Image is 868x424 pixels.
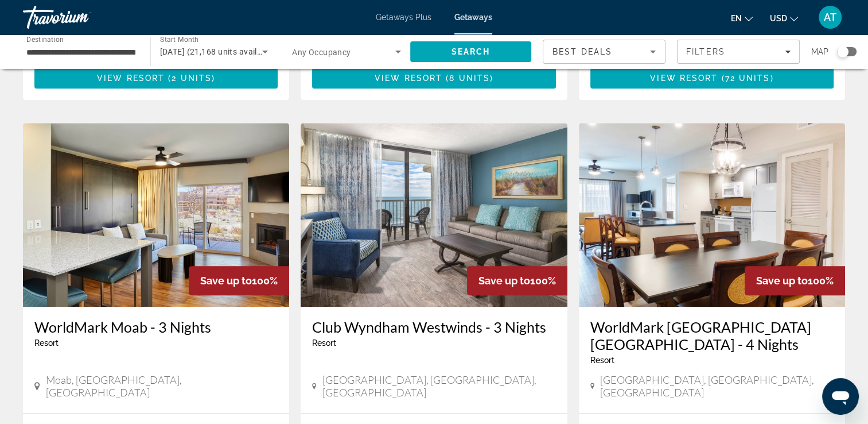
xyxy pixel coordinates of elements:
[160,47,277,56] span: [DATE] (21,168 units available)
[467,266,567,295] div: 100%
[165,74,215,83] span: ( )
[552,47,612,56] span: Best Deals
[725,74,770,83] span: 72 units
[376,13,431,22] a: Getaways Plus
[312,318,555,336] a: Club Wyndham Westwinds - 3 Nights
[292,48,351,57] span: Any Occupancy
[590,68,834,88] button: View Resort(72 units)
[442,74,493,83] span: ( )
[600,373,834,399] span: [GEOGRAPHIC_DATA], [GEOGRAPHIC_DATA], [GEOGRAPHIC_DATA]
[451,47,490,56] span: Search
[322,373,556,399] span: [GEOGRAPHIC_DATA], [GEOGRAPHIC_DATA], [GEOGRAPHIC_DATA]
[478,275,530,287] span: Save up to
[731,10,753,26] button: Change language
[23,123,289,307] img: WorldMark Moab - 3 Nights
[172,74,212,83] span: 2 units
[410,41,532,62] button: Search
[375,74,442,83] span: View Resort
[301,123,567,307] img: Club Wyndham Westwinds - 3 Nights
[590,318,834,353] a: WorldMark [GEOGRAPHIC_DATA] [GEOGRAPHIC_DATA] - 4 Nights
[312,338,336,348] span: Resort
[770,14,787,23] span: USD
[822,378,859,415] iframe: Button to launch messaging window
[579,123,845,307] img: WorldMark Orlando Kingstown Reef - 4 Nights
[34,68,278,88] button: View Resort(2 units)
[23,2,138,32] a: Travorium
[97,74,165,83] span: View Resort
[756,275,808,287] span: Save up to
[26,35,64,43] span: Destination
[34,318,278,336] a: WorldMark Moab - 3 Nights
[46,373,278,399] span: Moab, [GEOGRAPHIC_DATA], [GEOGRAPHIC_DATA]
[454,13,492,22] a: Getaways
[650,74,718,83] span: View Resort
[745,266,845,295] div: 100%
[811,44,828,60] span: Map
[590,356,614,365] span: Resort
[200,275,252,287] span: Save up to
[160,36,198,44] span: Start Month
[34,338,59,348] span: Resort
[552,45,656,59] mat-select: Sort by
[815,5,845,29] button: User Menu
[449,74,490,83] span: 8 units
[718,74,773,83] span: ( )
[686,47,725,56] span: Filters
[770,10,798,26] button: Change currency
[26,45,135,59] input: Select destination
[677,40,800,64] button: Filters
[312,68,555,88] button: View Resort(8 units)
[731,14,742,23] span: en
[824,11,836,23] span: AT
[189,266,289,295] div: 100%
